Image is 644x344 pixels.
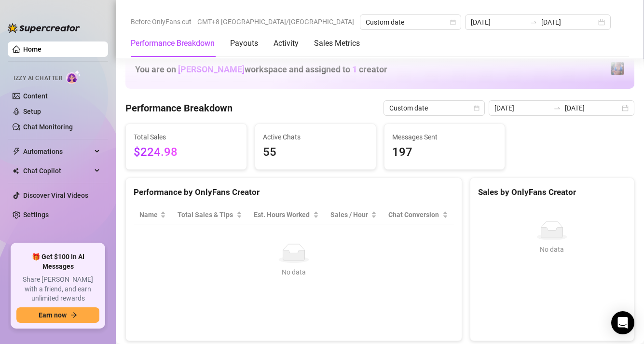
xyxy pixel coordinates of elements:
span: Chat Copilot [23,163,92,179]
div: Performance Breakdown [131,38,215,49]
img: Jaylie [611,62,624,75]
span: Izzy AI Chatter [14,74,62,83]
span: swap-right [530,18,537,26]
h4: Performance Breakdown [125,101,233,115]
span: calendar [474,105,480,111]
button: Earn nowarrow-right [16,307,99,323]
div: No data [143,267,444,277]
a: Chat Monitoring [23,123,73,131]
span: Custom date [366,15,455,29]
span: to [530,18,537,26]
div: Payouts [230,38,258,49]
a: Home [23,45,41,53]
span: Share [PERSON_NAME] with a friend, and earn unlimited rewards [16,275,99,303]
input: Start date [494,103,549,113]
th: Chat Conversion [383,206,454,224]
span: Total Sales & Tips [178,209,234,220]
span: 55 [263,143,368,162]
span: [PERSON_NAME] [178,64,245,74]
span: Sales / Hour [330,209,369,220]
img: Chat Copilot [13,167,19,174]
div: Sales by OnlyFans Creator [478,186,626,199]
span: 🎁 Get $100 in AI Messages [16,252,99,271]
span: thunderbolt [13,148,20,155]
div: Sales Metrics [314,38,360,49]
a: Content [23,92,48,100]
th: Sales / Hour [325,206,383,224]
span: arrow-right [70,312,77,318]
input: End date [541,17,596,28]
span: $224.98 [134,143,239,162]
input: Start date [471,17,526,28]
span: calendar [450,19,456,25]
input: End date [565,103,620,113]
img: logo-BBDzfeDw.svg [8,23,80,33]
a: Setup [23,108,41,115]
span: swap-right [553,104,561,112]
a: Settings [23,211,49,219]
span: to [553,104,561,112]
h1: You are on workspace and assigned to creator [135,64,387,75]
span: Total Sales [134,132,239,142]
span: 197 [392,143,497,162]
span: Active Chats [263,132,368,142]
th: Name [134,206,172,224]
th: Total Sales & Tips [172,206,248,224]
span: Before OnlyFans cut [131,14,192,29]
div: No data [482,244,622,255]
span: GMT+8 [GEOGRAPHIC_DATA]/[GEOGRAPHIC_DATA] [197,14,354,29]
span: Name [139,209,158,220]
span: Earn now [39,311,67,319]
div: Activity [274,38,299,49]
a: Discover Viral Videos [23,192,88,199]
span: Messages Sent [392,132,497,142]
span: Chat Conversion [388,209,440,220]
span: Automations [23,144,92,159]
div: Est. Hours Worked [254,209,311,220]
span: Custom date [389,101,479,115]
div: Open Intercom Messenger [611,311,634,334]
img: AI Chatter [66,70,81,84]
div: Performance by OnlyFans Creator [134,186,454,199]
span: 1 [352,64,357,74]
